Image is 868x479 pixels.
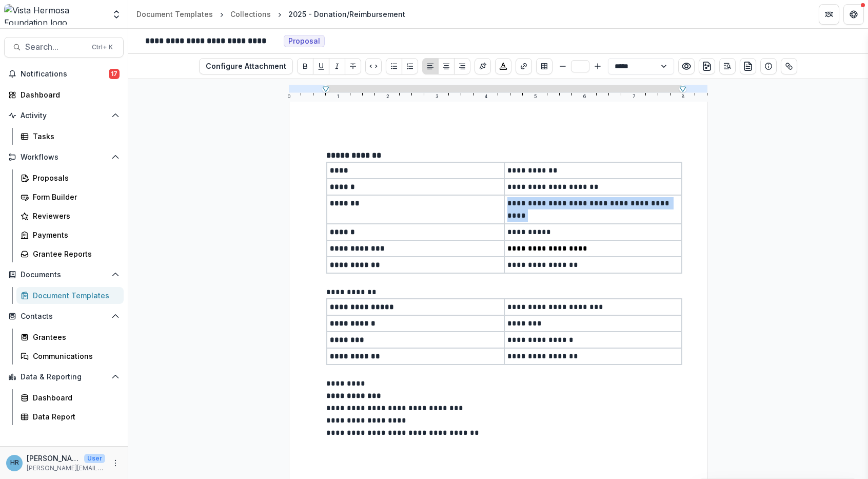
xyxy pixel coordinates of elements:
a: Tasks [16,128,124,145]
div: Communications [33,351,115,361]
button: Open Contacts [4,308,124,324]
p: [PERSON_NAME] [27,453,80,464]
button: More [109,457,122,469]
button: download-word [699,58,715,74]
button: Align Left [422,58,439,74]
button: Open Activity [4,107,124,124]
img: Vista Hermosa Foundation logo [4,4,105,25]
div: Tasks [33,131,115,142]
button: preview-proposal-pdf [740,58,756,74]
button: Open Editor Sidebar [719,58,736,74]
a: Grantee Reports [16,245,124,262]
button: Choose font color [495,58,511,74]
button: Bullet List [386,58,402,74]
div: Ctrl + K [90,42,115,53]
span: Activity [21,111,107,120]
button: Open Documents [4,266,124,283]
nav: breadcrumb [132,7,409,22]
span: Documents [21,271,107,279]
div: Grantees [33,332,115,342]
button: Ordered List [402,58,418,74]
button: Strike [345,58,361,74]
button: Bigger [591,60,604,72]
a: Proposals [16,169,124,186]
a: Data Report [16,408,124,425]
a: Dashboard [4,86,124,103]
button: Show related entities [781,58,797,74]
a: Communications [16,348,124,365]
a: Dashboard [16,389,124,406]
div: Data Report [33,411,115,422]
div: Document Templates [136,9,213,20]
button: Open entity switcher [109,4,124,25]
button: Show details [760,58,777,74]
div: Dashboard [21,89,115,100]
button: Create link [516,58,532,74]
span: Notifications [21,70,109,79]
button: Align Right [454,58,470,74]
div: Form Builder [33,191,115,202]
a: Document Templates [16,287,124,304]
button: Get Help [843,4,864,25]
button: Code [365,58,382,74]
div: Collections [230,9,271,20]
span: 17 [109,69,120,79]
div: Payments [33,229,115,240]
a: Reviewers [16,207,124,224]
a: Payments [16,226,124,243]
span: Contacts [21,312,107,321]
div: Grantee Reports [33,248,115,259]
div: Proposals [33,173,115,183]
span: Proposal [288,37,320,46]
span: Workflows [21,153,107,162]
p: [PERSON_NAME][EMAIL_ADDRESS][DOMAIN_NAME] [27,464,105,473]
button: Preview preview-doc.pdf [678,58,695,74]
button: Align Center [438,58,455,74]
a: Collections [226,7,275,22]
button: Open Data & Reporting [4,369,124,385]
a: Form Builder [16,188,124,205]
button: Insert Signature [475,58,491,74]
button: Underline [313,58,329,74]
div: Document Templates [33,290,115,301]
button: Configure Attachment [199,58,293,74]
a: Document Templates [132,7,217,22]
button: Search... [4,37,124,58]
button: Insert Table [536,58,553,74]
span: Data & Reporting [21,373,107,381]
span: Search... [25,42,86,52]
div: Hannah Roosendaal [10,459,19,466]
div: 2025 - Donation/Reimbursement [288,9,405,20]
div: Dashboard [33,392,115,403]
button: Partners [819,4,839,25]
p: User [84,454,105,463]
button: Bold [297,58,313,74]
button: Smaller [557,60,569,72]
a: Grantees [16,329,124,346]
button: Open Workflows [4,149,124,165]
div: Reviewers [33,210,115,221]
button: Italicize [329,58,345,74]
button: Notifications17 [4,66,124,82]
